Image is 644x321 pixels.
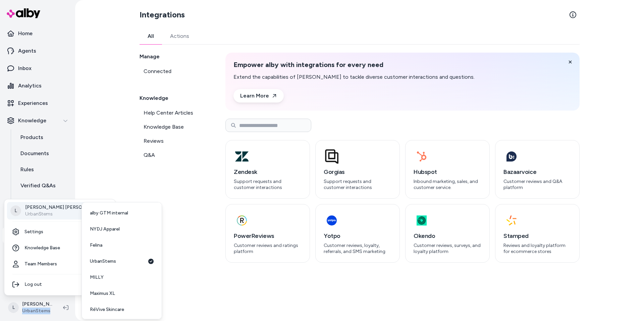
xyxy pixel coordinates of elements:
span: Knowledge Base [24,245,60,251]
div: Log out [7,276,113,293]
span: MILLY [90,274,104,281]
span: Felina [90,242,102,249]
p: UrbanStems [25,211,104,217]
a: Team Members [7,256,113,272]
span: L [10,205,21,216]
p: [PERSON_NAME] [PERSON_NAME] [25,204,104,211]
a: Settings [7,224,113,240]
span: RéVive Skincare [90,306,124,313]
span: Maximus XL [90,290,115,297]
span: UrbanStems [90,258,116,265]
span: NYDJ Apparel [90,226,120,233]
span: alby GTM internal [90,210,128,216]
